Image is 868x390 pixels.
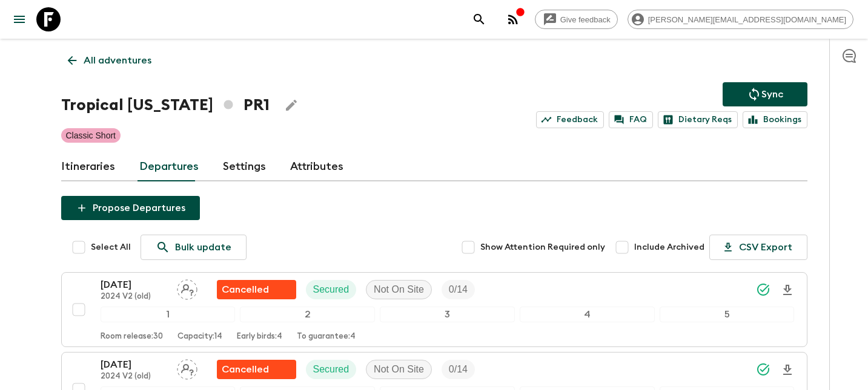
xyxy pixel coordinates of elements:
[141,235,247,260] a: Bulk update
[374,282,424,297] p: Not On Site
[634,241,704,253] span: Include Archived
[222,362,269,377] p: Cancelled
[743,111,807,128] a: Bookings
[223,152,266,181] a: Settings
[61,196,200,220] button: Propose Departures
[660,307,795,322] div: 5
[290,152,343,181] a: Attributes
[175,240,231,255] p: Bulk update
[761,87,783,102] p: Sync
[217,360,296,379] div: Flash Pack cancellation
[177,283,197,293] span: Assign pack leader
[628,10,853,29] div: [PERSON_NAME][EMAIL_ADDRESS][DOMAIN_NAME]
[84,53,151,68] p: All adventures
[240,307,375,322] div: 2
[306,280,357,299] div: Secured
[442,280,475,299] div: Trip Fill
[7,7,31,31] button: menu
[535,10,618,29] a: Give feedback
[536,111,604,128] a: Feedback
[374,362,424,377] p: Not On Site
[480,241,605,253] span: Show Attention Required only
[366,280,432,299] div: Not On Site
[101,307,236,322] div: 1
[313,362,350,377] p: Secured
[756,362,770,377] svg: Synced Successfully
[780,363,795,377] svg: Download Onboarding
[723,82,807,106] button: Sync adventure departures to the booking engine
[279,93,303,117] button: Edit Adventure Title
[609,111,653,128] a: FAQ
[61,152,115,181] a: Itineraries
[380,307,515,322] div: 3
[101,357,167,372] p: [DATE]
[442,360,475,379] div: Trip Fill
[780,283,795,297] svg: Download Onboarding
[101,292,167,302] p: 2024 V2 (old)
[177,332,222,342] p: Capacity: 14
[297,332,356,342] p: To guarantee: 4
[520,307,655,322] div: 4
[61,93,270,117] h1: Tropical [US_STATE] PR1
[177,363,197,372] span: Assign pack leader
[237,332,282,342] p: Early birds: 4
[101,372,167,382] p: 2024 V2 (old)
[449,282,468,297] p: 0 / 14
[61,272,807,347] button: [DATE]2024 V2 (old)Assign pack leaderFlash Pack cancellationSecuredNot On SiteTrip Fill12345Room ...
[554,15,617,24] span: Give feedback
[101,278,167,292] p: [DATE]
[658,111,738,128] a: Dietary Reqs
[449,362,468,377] p: 0 / 14
[217,280,296,299] div: Flash Pack cancellation
[641,15,853,24] span: [PERSON_NAME][EMAIL_ADDRESS][DOMAIN_NAME]
[709,235,807,260] button: CSV Export
[91,241,131,253] span: Select All
[101,332,163,342] p: Room release: 30
[366,360,432,379] div: Not On Site
[139,152,199,181] a: Departures
[313,282,350,297] p: Secured
[467,7,491,31] button: search adventures
[222,282,269,297] p: Cancelled
[756,282,770,297] svg: Synced Successfully
[306,360,357,379] div: Secured
[61,48,158,73] a: All adventures
[66,129,116,141] p: Classic Short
